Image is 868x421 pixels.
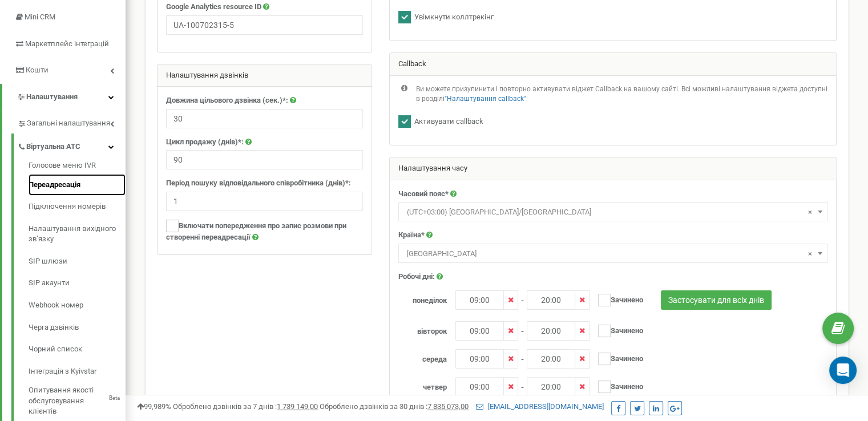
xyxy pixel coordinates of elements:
label: Зачинено [590,321,643,337]
label: Зачинено [590,377,643,393]
label: Зачинено [590,349,643,365]
a: Віртуальна АТС [17,133,126,157]
button: Застосувати для всіх днів [661,290,772,310]
span: Ukraine [402,246,823,262]
a: Опитування якості обслуговування клієнтівBeta [29,382,126,417]
a: SIP шлюзи [29,250,126,273]
div: Callback [390,53,836,76]
label: Увімкнути коллтрекінг [411,12,494,23]
div: Налаштування дзвінків [158,64,372,87]
span: × [808,204,812,220]
label: понеділок [390,290,455,306]
a: Налаштування вихідного зв’язку [29,218,126,250]
a: [EMAIL_ADDRESS][DOMAIN_NAME] [476,402,604,411]
span: (UTC+03:00) Europe/Kiev [402,204,823,220]
span: - [521,321,524,337]
label: Включати попередження про запис розмови при створенні переадресації [166,220,363,243]
a: Інтеграція з Kyivstar [29,361,126,383]
a: Загальні налаштування [17,110,126,133]
label: Активувати callback [411,116,483,127]
span: Оброблено дзвінків за 30 днів : [320,402,469,411]
span: - [521,377,524,393]
a: Підключення номерів [29,196,126,218]
label: вівторок [390,321,455,337]
span: Кошти [26,66,49,74]
label: четвер [390,377,455,393]
u: 7 835 073,00 [427,402,469,411]
a: Голосове меню IVR [29,160,126,174]
div: Налаштування часу [390,157,836,180]
span: (UTC+03:00) Europe/Kiev [398,202,827,221]
label: Країна* [398,230,425,241]
a: Чорний список [29,338,126,361]
label: Цикл продажу (днів)*: [166,137,244,148]
div: Open Intercom Messenger [829,357,857,384]
span: Оброблено дзвінків за 7 днів : [173,402,318,411]
label: Період пошуку відповідального співробітника (днів)*: [166,178,351,189]
label: Зачинено [590,290,643,306]
label: середа [390,349,455,365]
span: Mini CRM [25,13,55,21]
a: SIP акаунти [29,272,126,294]
span: - [521,290,524,306]
span: Налаштування [26,92,78,101]
a: Черга дзвінків [29,317,126,339]
a: "Налаштування callback" [445,95,526,103]
a: Налаштування [2,84,126,111]
span: Віртуальна АТС [26,141,80,152]
label: Часовий пояс* [398,189,449,200]
a: Webhook номер [29,294,126,317]
span: Маркетплейс інтеграцій [25,39,109,48]
u: 1 739 149,00 [277,402,318,411]
label: Довжина цільового дзвінка (сек.)*: [166,95,288,106]
a: Переадресація [29,174,126,196]
label: Google Analytics resource ID [166,2,261,13]
span: Загальні налаштування [27,118,110,129]
p: Ви можете призупинити і повторно активувати віджет Callback на вашому сайті. Всі можливі налаштув... [416,84,827,104]
span: × [808,246,812,262]
input: UA-XXXXXXX-X / G-XXXXXXXXX [166,15,363,35]
span: Ukraine [398,244,827,263]
span: 99,989% [137,402,171,411]
span: - [521,349,524,365]
label: Робочі дні: [398,272,435,282]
